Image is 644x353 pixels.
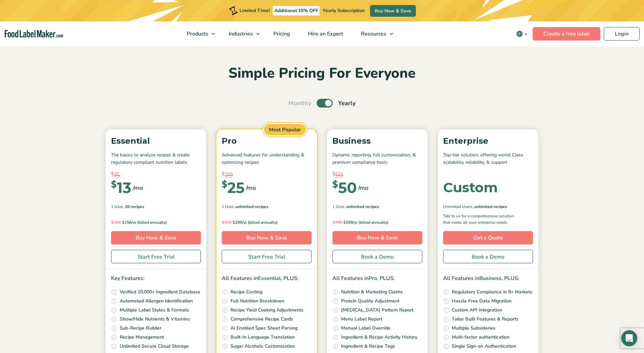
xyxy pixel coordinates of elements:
a: Industries [220,21,263,46]
span: /mo [133,183,143,193]
span: Yearly Subscription [323,7,365,14]
span: , 10 Recipes [123,204,144,210]
span: $ [222,220,224,225]
span: , Unlimited Recipes [233,204,268,210]
p: 299/yr (billed annually) [222,219,312,226]
a: Pricing [265,21,298,46]
a: Buy Now & Save [332,231,422,244]
a: Buy Now & Save [370,5,416,17]
p: Enterprise [443,135,533,147]
p: The basics to analyze recipes & create regulatory compliant nutrition labels [111,151,201,166]
p: Custom API Integration [452,306,502,314]
span: $ [332,180,338,189]
a: Products [178,21,218,46]
p: AI Enabled Spec Sheet Parsing [230,325,298,332]
p: All Features in , PLUS: [222,274,312,283]
span: $ [111,180,117,189]
p: All Features in , PLUS: [332,274,422,283]
del: 184 [111,220,121,225]
p: Recipe Yield Cooking Adjustments [230,306,304,314]
span: Essential [258,275,281,282]
div: 25 [222,180,245,195]
span: /mo [358,183,368,193]
p: [MEDICAL_DATA] Pattern Report [341,306,414,314]
p: Ingredient & Recipe Activity History [341,334,417,341]
p: Sugar Alcohols Customization [230,343,295,350]
p: Recipe Costing [230,288,262,296]
p: Essential [111,135,201,147]
a: Resources [352,21,396,46]
p: Top-tier solution, offering world Class scalability, reliability, & support [443,151,533,166]
span: $ [332,220,335,225]
a: Get a Quote [443,231,533,244]
span: Most Popular [263,123,307,137]
span: Unlimited Users [443,204,472,210]
p: Built-In Language Translation [230,334,295,341]
span: Pro [369,275,377,282]
p: Manual Label Override [341,325,390,332]
p: All Features in , PLUS: [443,274,533,283]
del: 352 [222,220,231,225]
div: Open Intercom Messenger [621,330,637,346]
span: $ [232,220,235,225]
label: Toggle [317,99,333,108]
del: 705 [332,220,342,225]
a: Buy Now & Save [222,231,312,244]
p: 156/yr (billed annually) [111,219,201,226]
div: 50 [332,180,357,195]
p: Unlimited Secure Cloud Storage [120,343,189,350]
a: Book a Demo [443,250,533,263]
span: Products [185,30,209,38]
span: Resources [359,30,387,38]
p: Regulatory Compliance in 8+ Markets [452,288,532,296]
span: Monthly [288,99,311,108]
span: $ [222,180,227,189]
span: 1 User [111,204,123,210]
span: 59 [335,170,343,180]
p: Ingredient & Recipe Tags [341,343,395,350]
span: /mo [246,183,256,193]
p: Comprehensive Recipe Cards [230,315,293,323]
span: 1 User [332,204,344,210]
a: Hire an Expert [299,21,351,46]
p: Talk to us for a comprehensive solution that meets all your enterprise needs [443,213,520,226]
p: 599/yr (billed annually) [332,219,422,226]
a: Start Free Trial [111,250,201,263]
p: Multiple Subsidaries [452,325,495,332]
a: Start Free Trial [222,250,312,263]
span: Industries [227,30,254,38]
span: $ [222,170,225,178]
span: , Unlimited Recipes [344,204,379,210]
span: $ [111,220,114,225]
p: Sub-Recipe Builder [120,325,161,332]
div: 13 [111,180,131,195]
p: Key Features: [111,274,201,283]
p: Verified 10,000+ Ingredient Database [120,288,200,296]
span: $ [332,170,335,178]
span: Additional 15% OFF [273,6,320,15]
p: Protein Quality Adjustment [341,297,399,305]
span: 29 [225,170,233,180]
span: 15 [114,170,120,180]
span: $ [122,220,124,225]
h2: Simple Pricing For Everyone [102,64,542,83]
span: Limited Time! [239,7,270,14]
p: Nutrition & Marketing Claims [341,288,403,296]
p: Pro [222,135,312,147]
p: Recipe Management [120,334,164,341]
span: , Unlimited Recipes [472,204,507,210]
p: Single Sign-on Authentication [452,343,516,350]
p: Hassle Free Data Migration [452,297,512,305]
a: Create a free label [533,27,600,41]
p: Automated Allergen Identification [120,297,193,305]
p: Multiple Label Styles & Formats [120,306,189,314]
p: Full Nutrition Breakdown [230,297,284,305]
p: Dynamic reporting, full customization, & premium compliance tools [332,151,422,166]
a: Buy Now & Save [111,231,201,244]
p: Advanced features for understanding & optimizing recipes [222,151,312,166]
span: Yearly [338,99,356,108]
p: Business [332,135,422,147]
p: Multi-factor authentication [452,334,509,341]
span: $ [343,220,346,225]
span: 1 User [222,204,233,210]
